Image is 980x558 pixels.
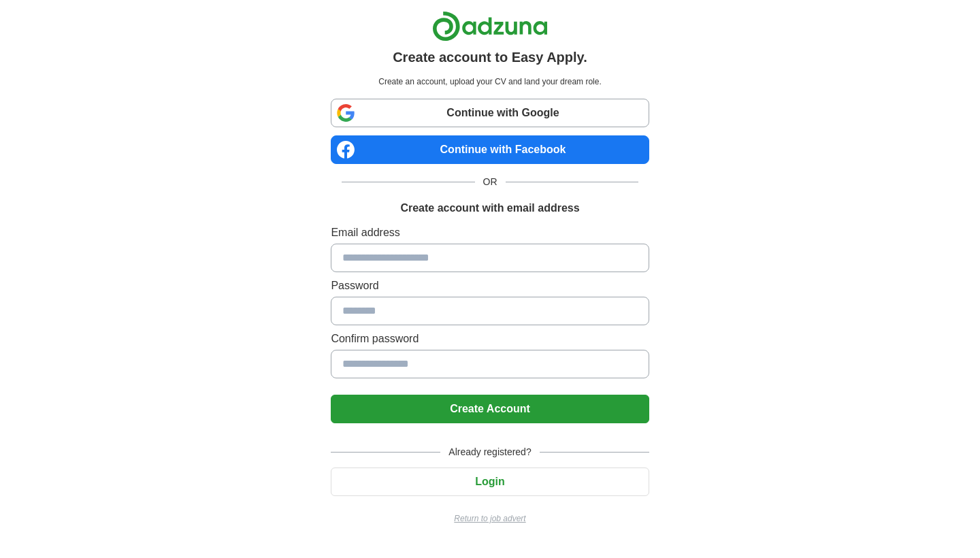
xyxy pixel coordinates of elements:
label: Password [331,278,649,294]
a: Return to job advert [331,512,649,525]
button: Login [331,467,649,496]
label: Email address [331,225,649,241]
a: Continue with Google [331,99,649,127]
img: Adzuna logo [432,11,548,42]
a: Continue with Facebook [331,135,649,164]
p: Create an account, upload your CV and land your dream role. [333,76,646,88]
label: Confirm password [331,331,649,347]
h1: Create account with email address [400,200,579,216]
a: Login [331,476,649,487]
span: OR [475,175,506,189]
span: Already registered? [440,445,539,459]
h1: Create account to Easy Apply. [393,47,587,67]
button: Create Account [331,395,649,423]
